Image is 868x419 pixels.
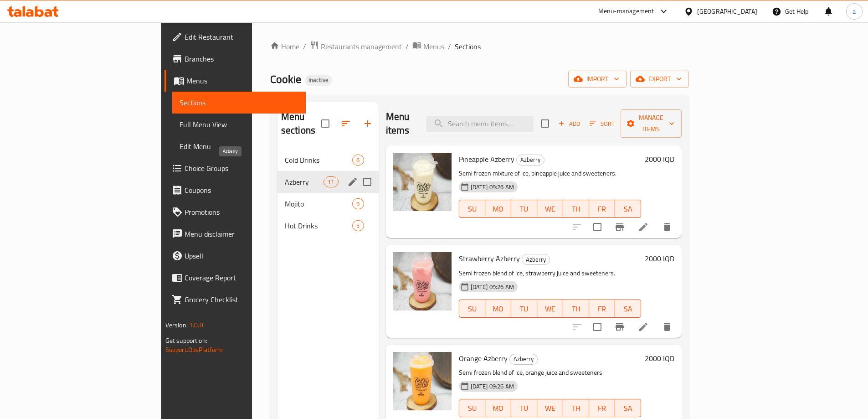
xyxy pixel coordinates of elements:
button: edit [346,175,360,189]
button: SA [615,200,641,218]
span: Menus [423,41,444,52]
span: Azberry [522,254,550,265]
div: Azberry [516,155,544,166]
div: Inactive [305,75,332,86]
span: Grocery Checklist [185,294,298,305]
span: MO [489,202,508,216]
a: Edit Menu [172,135,306,157]
p: Semi frozen blend of ice, strawberry juice and sweeteners. [459,268,641,279]
span: export [637,73,682,85]
a: Grocery Checklist [164,289,306,310]
span: Manage items [628,112,674,135]
button: SA [615,399,641,417]
div: Azberry11edit [277,171,379,193]
span: SU [463,402,482,415]
span: [DATE] 09:26 AM [467,382,518,391]
button: Sort [587,117,617,131]
span: WE [541,202,560,216]
a: Support.OpsPlatform [165,344,223,356]
span: Add item [555,117,584,131]
span: 11 [324,178,338,186]
span: Version: [165,319,188,331]
button: SU [459,399,485,417]
nav: breadcrumb [270,41,689,52]
h6: 2000 IQD [645,252,674,265]
a: Coupons [164,179,306,201]
span: MO [489,302,508,316]
span: Full Menu View [180,119,298,130]
span: Sort [590,119,615,129]
span: Pineapple Azberry [459,152,514,166]
span: a [853,6,856,16]
a: Sections [172,92,306,114]
button: FR [589,399,615,417]
span: SU [463,202,482,216]
span: FR [593,202,611,216]
span: Upsell [185,250,298,261]
span: FR [593,302,611,316]
a: Full Menu View [172,114,306,135]
img: Orange Azberry [393,352,452,410]
h6: 2000 IQD [645,352,674,365]
button: delete [656,216,678,238]
p: Semi frozen blend of ice, orange juice and sweeteners. [459,367,641,378]
span: Sections [455,41,481,52]
span: Menus [186,75,298,86]
h6: 2000 IQD [645,153,674,166]
span: Sort sections [335,113,357,134]
div: items [352,220,364,231]
a: Menus [412,41,444,52]
img: Pineapple Azberry [393,153,452,211]
button: FR [589,200,615,218]
div: items [324,176,338,187]
span: Azberry [517,155,544,165]
span: Strawberry Azberry [459,252,520,265]
a: Choice Groups [164,157,306,179]
div: Azberry [522,254,550,265]
button: SA [615,300,641,318]
div: Azberry [509,354,538,365]
div: Hot Drinks [285,220,353,231]
button: Branch-specific-item [609,216,631,238]
span: TU [515,402,534,415]
span: import [575,73,619,85]
button: Manage items [621,109,682,138]
span: Edit Menu [180,141,298,152]
button: Branch-specific-item [609,316,631,338]
span: Choice Groups [185,163,298,174]
span: MO [489,402,508,415]
div: Hot Drinks5 [277,215,379,237]
nav: Menu sections [277,145,379,240]
h2: Menu items [386,110,415,137]
span: Cold Drinks [285,155,353,166]
span: Restaurants management [321,41,402,52]
div: items [352,198,364,209]
span: 6 [353,156,363,165]
button: Add [555,117,584,131]
a: Edit menu item [638,321,649,332]
a: Branches [164,48,306,70]
button: delete [656,316,678,338]
span: Select all sections [316,114,335,133]
span: Coupons [185,185,298,196]
div: Cold Drinks6 [277,149,379,171]
span: WE [541,402,560,415]
button: MO [485,200,511,218]
span: Azberry [510,354,537,364]
a: Restaurants management [310,41,402,52]
a: Promotions [164,201,306,223]
span: Edit Restaurant [185,31,298,42]
button: TU [511,300,537,318]
li: / [448,41,451,52]
a: Edit menu item [638,222,649,233]
span: [DATE] 09:26 AM [467,183,518,191]
button: WE [537,200,563,218]
a: Edit Restaurant [164,26,306,48]
span: Select to update [588,217,607,237]
span: TU [515,302,534,316]
span: TH [567,302,586,316]
a: Menus [164,70,306,92]
a: Menu disclaimer [164,223,306,245]
a: Upsell [164,245,306,267]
